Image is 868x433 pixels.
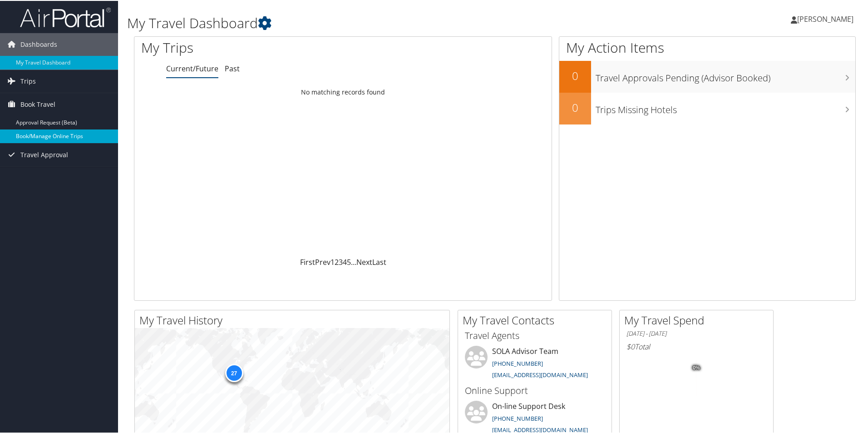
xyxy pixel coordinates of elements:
h3: Travel Agents [465,328,605,341]
h6: [DATE] - [DATE] [626,328,766,337]
a: 0Travel Approvals Pending (Advisor Booked) [559,60,855,92]
span: Book Travel [20,92,55,115]
a: [EMAIL_ADDRESS][DOMAIN_NAME] [492,425,588,433]
h3: Trips Missing Hotels [596,98,855,115]
a: 5 [347,256,351,266]
h3: Travel Approvals Pending (Advisor Booked) [596,66,855,84]
li: SOLA Advisor Team [460,345,609,382]
span: Trips [20,69,36,92]
h6: Total [626,341,766,351]
span: $0 [626,341,635,351]
span: Travel Approval [20,143,68,165]
a: Prev [315,256,330,266]
h2: My Travel History [139,312,449,327]
h1: My Trips [141,37,371,56]
span: … [351,256,356,266]
a: 3 [339,256,343,266]
h2: My Travel Spend [624,312,773,327]
a: [EMAIL_ADDRESS][DOMAIN_NAME] [492,370,588,378]
img: airportal-logo.png [20,6,111,27]
tspan: 0% [693,364,700,370]
h3: Online Support [465,383,605,396]
h2: My Travel Contacts [463,312,612,327]
h1: My Travel Dashboard [127,13,617,32]
a: [PHONE_NUMBER] [492,413,543,422]
a: Current/Future [166,63,218,73]
span: Dashboards [20,32,57,55]
a: 4 [343,256,347,266]
a: 2 [335,256,339,266]
h2: 0 [559,99,591,114]
a: Next [356,256,372,266]
a: 1 [330,256,335,266]
a: [PERSON_NAME] [791,5,863,32]
a: 0Trips Missing Hotels [559,92,855,124]
a: Past [225,63,240,73]
td: No matching records found [134,83,552,100]
a: Last [372,256,386,266]
a: First [300,256,315,266]
h2: 0 [559,67,591,83]
a: [PHONE_NUMBER] [492,358,543,367]
h1: My Action Items [559,37,855,56]
span: [PERSON_NAME] [797,13,853,23]
div: 27 [225,363,243,381]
